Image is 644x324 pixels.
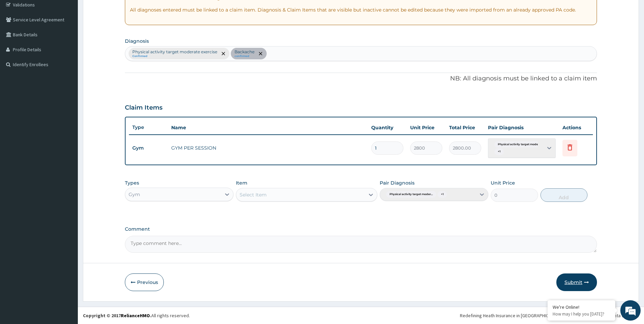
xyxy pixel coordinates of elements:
button: Add [540,188,587,202]
a: RelianceHMO [121,312,150,319]
th: Actions [559,121,593,134]
p: How may I help you today? [553,311,610,317]
button: Previous [125,273,164,291]
label: Diagnosis [125,38,149,44]
th: Name [168,121,368,134]
button: Submit [556,273,597,291]
th: Pair Diagnosis [485,121,559,134]
div: Redefining Heath Insurance in [GEOGRAPHIC_DATA] using Telemedicine and Data Science! [460,312,639,319]
th: Unit Price [407,121,446,134]
div: Gym [129,191,140,198]
span: We're online! [39,85,93,154]
td: GYM PER SESSION [168,141,368,155]
div: Select Item [240,191,267,198]
strong: Copyright © 2017 . [83,312,151,319]
p: All diagnoses entered must be linked to a claim item. Diagnosis & Claim Items that are visible bu... [130,6,592,13]
div: Minimize live chat window [111,3,127,20]
textarea: Type your message and hit 'Enter' [3,185,129,209]
label: Comment [125,226,597,232]
label: Types [125,180,139,186]
label: Pair Diagnosis [380,179,415,186]
th: Total Price [446,121,485,134]
td: Gym [129,142,168,154]
p: NB: All diagnosis must be linked to a claim item [125,74,597,83]
label: Unit Price [491,179,515,186]
h3: Claim Items [125,104,162,112]
th: Quantity [368,121,407,134]
img: d_794563401_company_1708531726252_794563401 [13,34,27,51]
footer: All rights reserved. [78,307,644,324]
div: We're Online! [553,304,610,310]
th: Type [129,121,168,134]
label: Item [236,179,247,186]
div: Chat with us now [35,38,114,47]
